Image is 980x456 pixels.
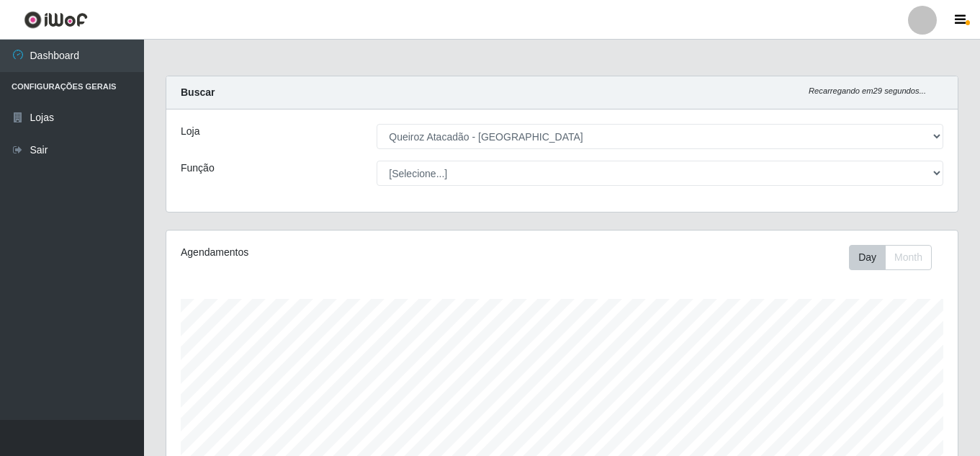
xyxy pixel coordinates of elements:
[24,11,88,29] img: CoreUI Logo
[181,245,486,260] div: Agendamentos
[181,161,215,176] label: Função
[181,86,215,98] strong: Buscar
[809,86,926,95] i: Recarregando em 29 segundos...
[849,245,932,270] div: First group
[849,245,943,270] div: Toolbar with button groups
[849,245,886,270] button: Day
[885,245,932,270] button: Month
[181,124,199,139] label: Loja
